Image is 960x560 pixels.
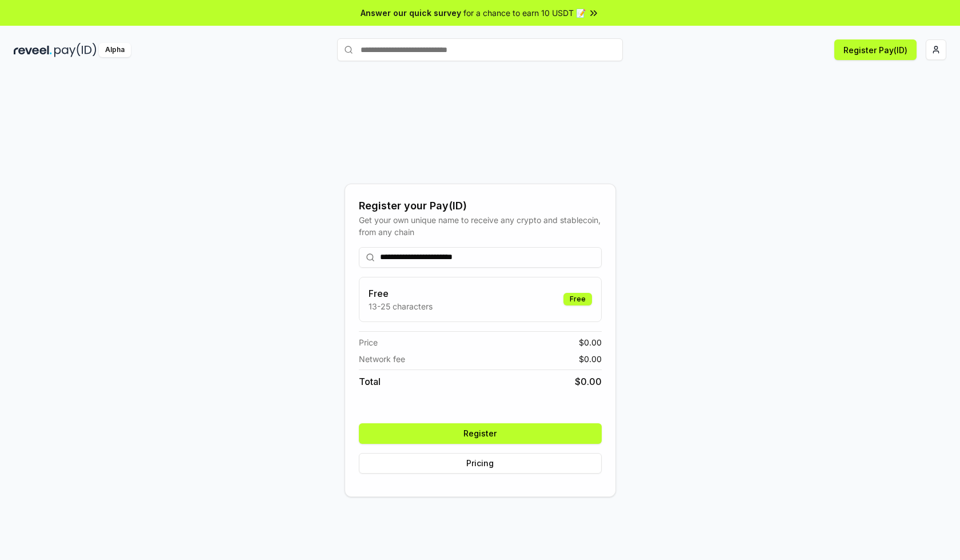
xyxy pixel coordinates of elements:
span: $ 0.00 [579,353,602,365]
img: reveel_dark [14,43,52,57]
span: for a chance to earn 10 USDT 📝 [463,7,586,19]
span: Network fee [359,353,405,365]
h3: Free [369,287,433,300]
span: Answer our quick survey [361,7,461,19]
button: Register Pay(ID) [834,39,917,60]
p: 13-25 characters [369,300,433,312]
div: Free [563,293,592,305]
span: Price [359,336,378,348]
span: $ 0.00 [579,336,602,348]
button: Pricing [359,453,602,474]
div: Register your Pay(ID) [359,198,602,214]
div: Alpha [99,43,131,57]
div: Get your own unique name to receive any crypto and stablecoin, from any chain [359,214,602,238]
button: Register [359,423,602,444]
img: pay_id [54,43,97,57]
span: Total [359,375,381,388]
span: $ 0.00 [575,375,602,388]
